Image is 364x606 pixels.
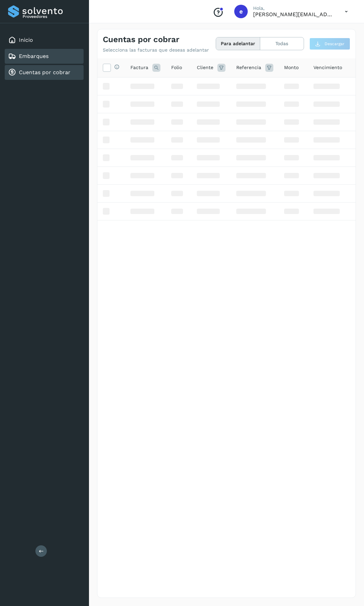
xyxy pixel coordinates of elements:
button: Descargar [309,38,350,50]
div: Cuentas por cobrar [5,65,84,80]
a: Inicio [19,37,33,43]
span: Referencia [236,64,261,71]
p: ernesto+temporal@solvento.mx [253,11,334,18]
span: Factura [130,64,148,71]
button: Para adelantar [216,37,260,50]
span: Cliente [197,64,213,71]
span: Folio [171,64,182,71]
div: Inicio [5,33,84,48]
button: Todas [260,37,304,50]
p: Proveedores [23,14,81,19]
p: Selecciona las facturas que deseas adelantar [103,47,209,53]
div: Embarques [5,49,84,64]
a: Cuentas por cobrar [19,69,70,75]
span: Vencimiento [313,64,342,71]
span: Monto [284,64,299,71]
p: Hola, [253,5,334,11]
h4: Cuentas por cobrar [103,35,179,44]
a: Embarques [19,53,49,59]
span: Descargar [325,41,344,47]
